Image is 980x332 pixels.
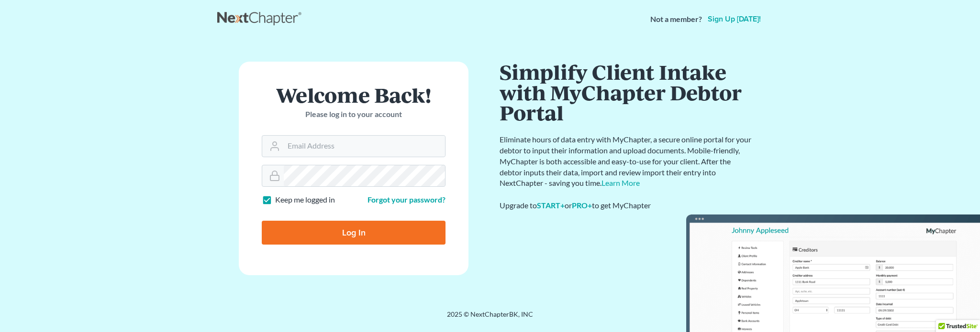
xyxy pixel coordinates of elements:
[572,201,592,210] a: PRO+
[217,310,763,327] div: 2025 © NextChapterBK, INC
[500,200,753,211] div: Upgrade to or to get MyChapter
[262,109,445,120] p: Please log in to your account
[706,15,763,23] a: Sign up [DATE]!
[537,201,565,210] a: START+
[262,85,445,105] h1: Welcome Back!
[284,136,445,157] input: Email Address
[500,62,753,123] h1: Simplify Client Intake with MyChapter Debtor Portal
[275,194,335,205] label: Keep me logged in
[650,14,702,25] strong: Not a member?
[601,178,640,187] a: Learn More
[262,221,445,245] input: Log In
[500,134,753,189] p: Eliminate hours of data entry with MyChapter, a secure online portal for your debtor to input the...
[367,195,445,204] a: Forgot your password?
